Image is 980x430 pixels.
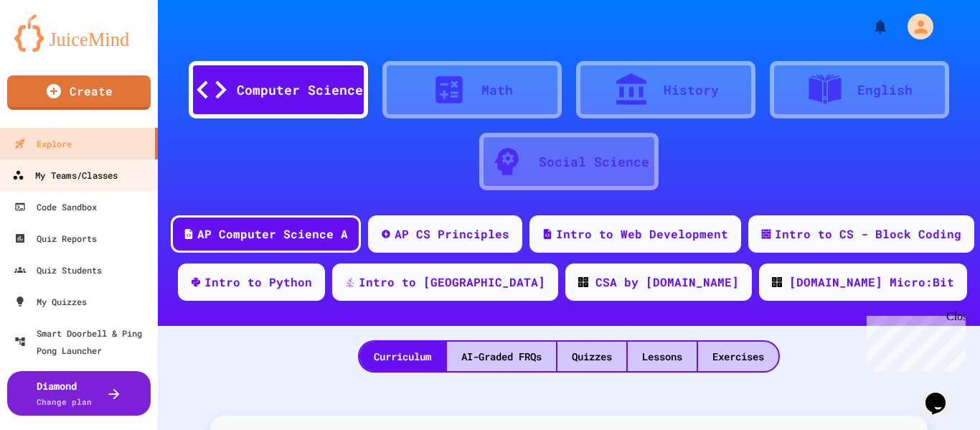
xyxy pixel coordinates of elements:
[12,167,118,184] div: My Teams/Classes
[14,135,72,152] div: Explore
[845,14,892,39] div: My Notifications
[861,310,966,371] iframe: chat widget
[628,342,697,371] div: Lessons
[556,225,728,243] div: Intro to Web Development
[14,198,97,215] div: Code Sandbox
[775,225,961,243] div: Intro to CS - Block Coding
[789,274,954,291] div: [DOMAIN_NAME] Micro:Bit
[359,342,446,371] div: Curriculum
[595,274,739,291] div: CSA by [DOMAIN_NAME]
[772,277,782,287] img: CODE_logo_RGB.png
[14,14,143,52] img: logo-orange.svg
[197,225,348,243] div: AP Computer Science A
[447,342,556,371] div: AI-Graded FRQs
[664,80,719,100] div: History
[237,80,363,100] div: Computer Science
[7,371,151,416] button: DiamondChange plan
[204,274,312,291] div: Intro to Python
[14,324,152,359] div: Smart Doorbell & Ping Pong Launcher
[578,277,588,287] img: CODE_logo_RGB.png
[557,342,626,371] div: Quizzes
[857,80,913,100] div: English
[7,75,151,110] a: Create
[892,10,937,43] div: My Account
[14,293,87,310] div: My Quizzes
[37,378,92,408] div: Diamond
[37,396,92,407] span: Change plan
[481,80,513,100] div: Math
[14,230,97,247] div: Quiz Reports
[6,6,99,91] div: Chat with us now!Close
[359,274,545,291] div: Intro to [GEOGRAPHIC_DATA]
[539,152,649,172] div: Social Science
[920,373,966,416] iframe: chat widget
[14,261,102,279] div: Quiz Students
[698,342,778,371] div: Exercises
[395,225,509,243] div: AP CS Principles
